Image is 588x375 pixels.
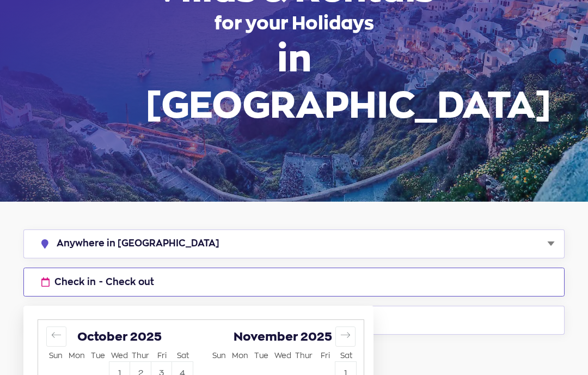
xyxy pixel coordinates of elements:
[54,276,96,288] span: Check in
[234,329,298,344] span: November
[106,276,154,288] span: Check out
[301,329,332,344] span: 2025
[99,277,103,287] span: -
[77,329,128,344] span: October
[23,268,565,297] button: Check in - Check out
[46,326,66,347] button: Move backward to switch to the previous month.
[335,326,356,347] button: Move forward to switch to the next month.
[130,329,162,344] span: 2025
